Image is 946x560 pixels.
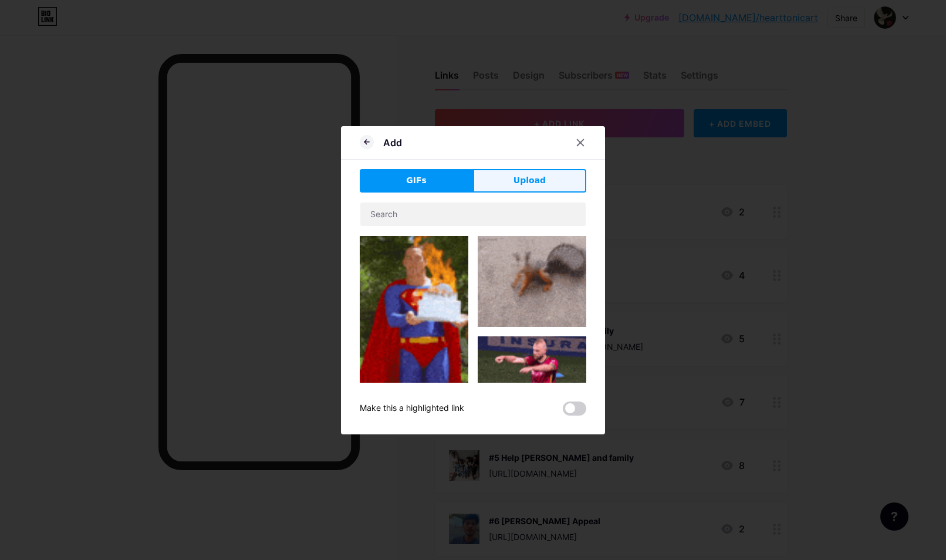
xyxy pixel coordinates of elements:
span: Upload [513,174,546,187]
button: GIFs [360,169,473,193]
img: Gihpy [478,336,586,399]
div: Make this a highlighted link [360,402,464,416]
div: Add [383,136,402,150]
img: Gihpy [478,236,586,327]
input: Search [360,203,586,226]
button: Upload [473,169,586,193]
span: GIFs [406,174,427,187]
img: Gihpy [360,236,468,387]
